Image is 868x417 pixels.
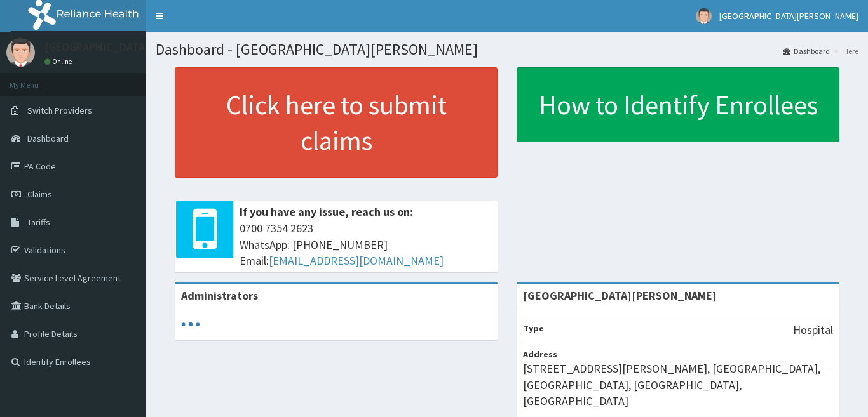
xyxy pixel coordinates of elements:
[240,204,413,219] b: If you have any issue, reach us on:
[783,46,830,56] a: Dashboard
[181,315,200,334] svg: audio-loading
[175,67,498,178] a: Click here to submit claims
[240,220,491,269] span: 0700 7354 2623 WhatsApp: [PHONE_NUMBER] Email:
[44,41,233,53] p: [GEOGRAPHIC_DATA][PERSON_NAME]
[27,216,50,228] span: Tariffs
[793,322,833,338] p: Hospital
[696,8,712,24] img: User Image
[27,105,92,116] span: Switch Providers
[517,67,839,142] a: How to Identify Enrollees
[269,253,444,268] a: [EMAIL_ADDRESS][DOMAIN_NAME]
[181,288,258,303] b: Administrators
[27,189,52,200] span: Claims
[27,133,69,144] span: Dashboard
[156,41,858,58] h1: Dashboard - [GEOGRAPHIC_DATA][PERSON_NAME]
[523,361,833,409] p: [STREET_ADDRESS][PERSON_NAME], [GEOGRAPHIC_DATA], [GEOGRAPHIC_DATA], [GEOGRAPHIC_DATA], [GEOGRAPH...
[719,10,858,22] span: [GEOGRAPHIC_DATA][PERSON_NAME]
[6,38,35,67] img: User Image
[831,46,858,56] li: Here
[44,57,75,66] a: Online
[523,288,717,303] strong: [GEOGRAPHIC_DATA][PERSON_NAME]
[523,322,544,334] b: Type
[523,348,557,360] b: Address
